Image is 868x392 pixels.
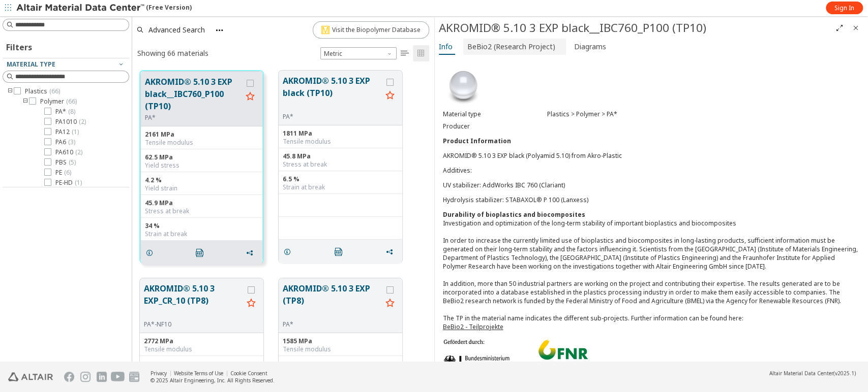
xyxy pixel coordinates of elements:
span: Info [439,39,453,55]
span: Metric [320,47,397,59]
span: PA610 [55,148,82,156]
span: Advanced Search [148,26,205,34]
span: ( 1 ) [75,178,82,187]
a: MBaseVisit the Biopolymer Database [313,21,429,39]
div: Tensile modulus [145,139,258,147]
i: toogle group [22,97,29,106]
button: Close [848,20,864,36]
button: Share [381,242,402,262]
i:  [417,49,425,57]
div: PA*-NF10 [144,320,243,329]
span: ( 66 ) [66,97,77,106]
span: ( 3 ) [68,138,75,146]
div: 2772 MPa [144,337,259,345]
span: Sign In [834,4,854,12]
div: 2161 MPa [145,130,258,139]
button: Share [241,243,262,263]
span: PE [55,169,71,177]
button: Material type [3,58,129,71]
div: 4.2 % [145,176,258,184]
p: AKROMID® 5.10 3 EXP black (Polyamid 5.10) from Akro-Plastic [443,151,860,160]
a: Sign In [826,2,863,14]
div: Showing 66 materials [137,48,208,58]
span: ( 1 ) [72,127,79,136]
div: Strain at break [145,230,258,238]
img: Material Type Image [443,66,484,106]
span: PBS [55,158,76,167]
div: 45.9 MPa [145,199,258,207]
span: BeBio2 (Research Project) [467,39,555,55]
button: Favorite [382,296,398,312]
div: Yield stress [145,161,258,170]
a: BeBio2 - Teilprojekte [443,322,503,331]
button: Favorite [382,88,398,104]
button: Table View [397,45,413,61]
span: Visit the Biopolymer Database [321,26,421,34]
i:  [401,49,409,57]
button: details [141,243,162,263]
div: Filters [3,34,37,58]
div: 63.1 MPa [144,360,259,368]
span: ( 2 ) [79,117,86,126]
span: PA6 [55,138,75,146]
i:  [335,248,343,256]
span: ( 2 ) [75,148,82,156]
div: Tensile modulus [283,345,398,353]
div: Product Information [443,137,860,145]
span: ( 5 ) [69,158,76,167]
div: Tensile modulus [144,345,259,353]
div: Material type [443,110,547,118]
button: AKROMID® 5.10 3 EXP black (TP10) [283,75,382,113]
div: Stress at break [145,207,258,215]
div: 1811 MPa [283,129,398,138]
div: 6.5 % [283,175,398,183]
div: 34 % [145,222,258,230]
div: Tensile modulus [283,138,398,146]
div: 62.5 MPa [145,153,258,161]
a: Cookie Consent [230,370,267,377]
a: Website Terms of Use [174,370,223,377]
p: Additives: [443,166,860,175]
button: pdf [330,242,351,262]
span: Diagrams [574,39,606,55]
div: Unit System [320,47,397,59]
span: ( 8 ) [68,107,75,116]
div: (v2025.1) [769,370,856,377]
div: AKROMID® 5.10 3 EXP black__IBC760_P100 (TP10) [439,20,832,36]
button: Favorite [243,296,259,312]
span: Plastics [25,87,60,95]
img: MBase [321,26,330,34]
div: (Free Version) [16,3,192,13]
span: Material type [7,60,55,69]
button: AKROMID® 5.10 3 EXP black__IBC760_P100 (TP10) [145,76,242,114]
div: 45.8 MPa [283,152,398,160]
span: PA1010 [55,118,86,126]
span: ( 66 ) [49,87,60,95]
span: ( 6 ) [64,168,71,177]
div: Yield strain [145,184,258,192]
div: 28.2 MPa [283,360,398,368]
span: Polymer [40,97,77,106]
span: PE-HD [55,179,82,187]
div: Strain at break [283,183,398,191]
div: © 2025 Altair Engineering, Inc. All Rights Reserved. [151,377,275,384]
div: In order to increase the currently limited use of bioplastics and biocomposites in long-lasting p... [443,210,860,331]
button: Tile View [413,45,429,61]
button: Full Screen [831,20,848,36]
i:  [196,249,204,257]
div: Stress at break [283,160,398,169]
p: UV stabilizer: AddWorks IBC 760 (Clariant) [443,181,860,189]
button: Favorite [242,89,258,105]
button: details [279,242,300,262]
b: Durability of bioplastics and biocomposites [443,210,585,219]
div: 1585 MPa [283,337,398,345]
button: AKROMID® 5.10 3 EXP (TP8) [283,282,382,320]
i: toogle group [7,87,14,95]
div: grid [132,63,434,362]
div: Investigation and optimization of the long-term stability of important bioplastics and biocomposites [443,219,860,227]
a: Privacy [151,370,167,377]
p: Hydrolysis stabilizer: STABAXOL® P 100 (Lanxess) [443,195,860,204]
button: AKROMID® 5.10 3 EXP_CR_10 (TP8) [144,282,243,320]
img: Altair Engineering [8,372,53,381]
img: Altair Material Data Center [16,3,146,13]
